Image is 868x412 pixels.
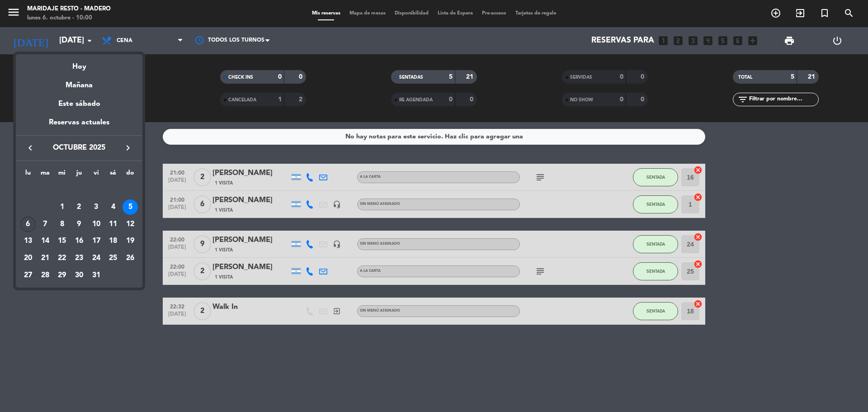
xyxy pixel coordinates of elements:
[71,233,87,249] div: 16
[71,232,88,250] td: 16 de octubre de 2025
[71,268,87,283] div: 30
[105,251,121,266] div: 25
[123,217,138,232] div: 12
[19,168,37,182] th: lunes
[88,250,105,267] td: 24 de octubre de 2025
[71,251,87,266] div: 23
[105,233,121,249] div: 18
[88,267,105,284] td: 31 de octubre de 2025
[122,216,139,233] td: 12 de octubre de 2025
[20,251,36,266] div: 20
[20,233,36,249] div: 13
[38,251,53,266] div: 21
[88,199,105,216] td: 3 de octubre de 2025
[53,232,71,250] td: 15 de octubre de 2025
[71,168,88,182] th: jueves
[54,199,70,215] div: 1
[89,199,104,215] div: 3
[89,217,104,232] div: 10
[25,142,36,153] i: keyboard_arrow_left
[53,267,71,284] td: 29 de octubre de 2025
[105,217,121,232] div: 11
[19,216,37,233] td: 6 de octubre de 2025
[38,142,120,154] span: octubre 2025
[105,199,121,215] div: 4
[123,251,138,266] div: 26
[38,233,53,249] div: 14
[71,250,88,267] td: 23 de octubre de 2025
[38,268,53,283] div: 28
[123,199,138,215] div: 5
[53,216,71,233] td: 8 de octubre de 2025
[122,199,139,216] td: 5 de octubre de 2025
[54,233,70,249] div: 15
[19,181,139,199] td: OCT.
[37,250,54,267] td: 21 de octubre de 2025
[54,268,70,283] div: 29
[37,232,54,250] td: 14 de octubre de 2025
[105,199,122,216] td: 4 de octubre de 2025
[16,91,142,117] div: Este sábado
[37,168,54,182] th: martes
[19,232,37,250] td: 13 de octubre de 2025
[71,216,88,233] td: 9 de octubre de 2025
[71,267,88,284] td: 30 de octubre de 2025
[89,251,104,266] div: 24
[123,142,133,153] i: keyboard_arrow_right
[53,199,71,216] td: 1 de octubre de 2025
[71,199,88,216] td: 2 de octubre de 2025
[20,217,36,232] div: 6
[16,117,142,135] div: Reservas actuales
[120,142,136,154] button: keyboard_arrow_right
[71,217,87,232] div: 9
[22,142,38,154] button: keyboard_arrow_left
[89,233,104,249] div: 17
[71,199,87,215] div: 2
[53,168,71,182] th: miércoles
[105,232,122,250] td: 18 de octubre de 2025
[16,54,142,73] div: Hoy
[88,216,105,233] td: 10 de octubre de 2025
[38,217,53,232] div: 7
[88,168,105,182] th: viernes
[54,251,70,266] div: 22
[20,268,36,283] div: 27
[122,250,139,267] td: 26 de octubre de 2025
[105,250,122,267] td: 25 de octubre de 2025
[122,168,139,182] th: domingo
[54,217,70,232] div: 8
[123,233,138,249] div: 19
[37,216,54,233] td: 7 de octubre de 2025
[53,250,71,267] td: 22 de octubre de 2025
[105,168,122,182] th: sábado
[122,232,139,250] td: 19 de octubre de 2025
[105,216,122,233] td: 11 de octubre de 2025
[37,267,54,284] td: 28 de octubre de 2025
[89,268,104,283] div: 31
[19,267,37,284] td: 27 de octubre de 2025
[16,73,142,91] div: Mañana
[19,250,37,267] td: 20 de octubre de 2025
[88,232,105,250] td: 17 de octubre de 2025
